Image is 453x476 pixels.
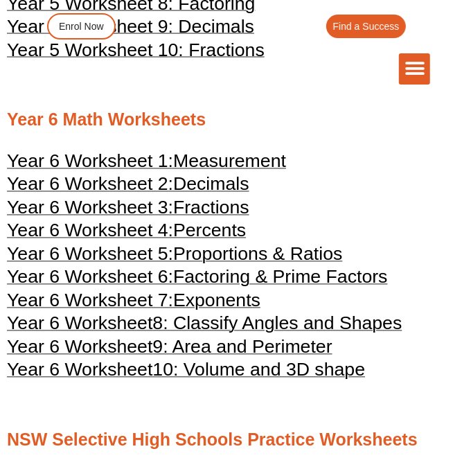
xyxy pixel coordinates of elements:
[173,267,388,288] span: Factoring & Prime Factors
[7,180,249,194] a: Year 6 Worksheet 2:Decimals
[7,429,446,452] h2: NSW Selective High Schools Practice Worksheets
[7,250,343,264] a: Year 6 Worksheet 5:Proportions & Ratios
[173,151,286,172] span: Measurement
[173,197,249,218] span: Fractions
[7,337,152,358] span: Year 6 Worksheet
[7,204,249,218] a: Year 6 Worksheet 3:Fractions
[7,197,173,218] span: Year 6 Worksheet 3:
[152,360,365,380] span: 10: Volume and 3D shape
[7,313,152,334] span: Year 6 Worksheet
[7,297,260,310] a: Year 6 Worksheet 7:Exponents
[399,53,430,85] div: Menu Toggle
[7,290,173,311] span: Year 6 Worksheet 7:
[173,174,249,195] span: Decimals
[7,220,173,241] span: Year 6 Worksheet 4:
[152,337,332,358] span: 9: Area and Perimeter
[7,267,173,288] span: Year 6 Worksheet 6:
[173,244,342,265] span: Proportions & Ratios
[59,21,104,31] span: Enrol Now
[326,15,406,38] a: Find a Success
[7,157,286,171] a: Year 6 Worksheet 1:Measurement
[7,366,365,380] a: Year 6 Worksheet10: Volume and 3D shape
[7,360,152,380] span: Year 6 Worksheet
[152,313,402,334] span: 8: Classify Angles and Shapes
[173,290,260,311] span: Exponents
[173,220,246,241] span: Percents
[7,273,388,287] a: Year 6 Worksheet 6:Factoring & Prime Factors
[7,108,446,131] h2: Year 6 Math Worksheets
[47,13,116,39] a: Enrol Now
[7,151,173,172] span: Year 6 Worksheet 1:
[7,244,173,265] span: Year 6 Worksheet 5:
[7,227,246,240] a: Year 6 Worksheet 4:Percents
[7,343,332,357] a: Year 6 Worksheet9: Area and Perimeter
[332,21,399,31] span: Find a Success
[384,409,453,476] iframe: Chat Widget
[7,174,173,195] span: Year 6 Worksheet 2:
[7,319,402,333] a: Year 6 Worksheet8: Classify Angles and Shapes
